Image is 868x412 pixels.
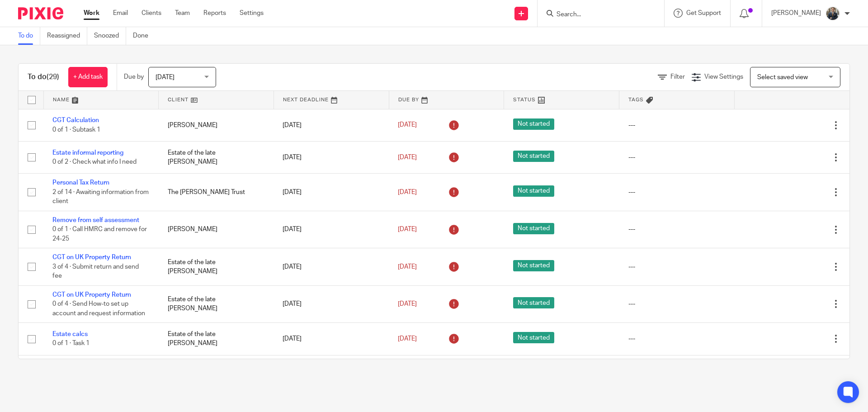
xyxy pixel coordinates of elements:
[18,7,63,19] img: Pixie
[398,189,417,195] span: [DATE]
[274,141,389,173] td: [DATE]
[826,6,840,21] img: Headshot.jpg
[628,334,726,343] div: ---
[52,341,90,347] span: 0 of 1 · Task 1
[84,9,99,18] a: Work
[628,225,726,234] div: ---
[159,109,274,141] td: [PERSON_NAME]
[52,217,139,223] a: Remove from self assessment
[133,27,155,45] a: Done
[513,185,554,197] span: Not started
[156,74,175,81] span: [DATE]
[670,74,685,80] span: Filter
[398,336,417,342] span: [DATE]
[159,323,274,355] td: Estate of the late [PERSON_NAME]
[175,9,190,18] a: Team
[52,150,123,156] a: Estate informal reporting
[513,332,554,343] span: Not started
[513,223,554,234] span: Not started
[398,226,417,232] span: [DATE]
[628,121,726,130] div: ---
[513,297,554,308] span: Not started
[159,141,274,173] td: Estate of the late [PERSON_NAME]
[142,9,161,18] a: Clients
[628,188,726,197] div: ---
[159,285,274,322] td: Estate of the late [PERSON_NAME]
[47,73,59,81] span: (29)
[124,72,144,81] p: Due by
[94,27,126,45] a: Snoozed
[274,323,389,355] td: [DATE]
[159,355,274,387] td: [PERSON_NAME]
[52,331,88,337] a: Estate calcs
[52,159,137,165] span: 0 of 2 · Check what info I need
[628,97,644,102] span: Tags
[28,72,59,82] h1: To do
[52,189,149,205] span: 2 of 14 · Awaiting information from client
[274,211,389,248] td: [DATE]
[159,248,274,285] td: Estate of the late [PERSON_NAME]
[274,355,389,387] td: [DATE]
[52,226,147,242] span: 0 of 1 · Call HMRC and remove for 24-25
[159,174,274,211] td: The [PERSON_NAME] Trust
[240,9,264,18] a: Settings
[52,180,109,186] a: Personal Tax Return
[52,254,131,260] a: CGT on UK Property Return
[18,27,40,45] a: To do
[398,122,417,128] span: [DATE]
[704,74,743,80] span: View Settings
[68,67,108,87] a: + Add task
[274,109,389,141] td: [DATE]
[52,127,100,133] span: 0 of 1 · Subtask 1
[771,9,821,18] p: [PERSON_NAME]
[628,299,726,308] div: ---
[686,10,721,16] span: Get Support
[274,285,389,322] td: [DATE]
[628,262,726,271] div: ---
[398,301,417,307] span: [DATE]
[274,248,389,285] td: [DATE]
[52,264,139,279] span: 3 of 4 · Submit return and send fee
[556,11,637,19] input: Search
[52,292,131,298] a: CGT on UK Property Return
[203,9,226,18] a: Reports
[159,211,274,248] td: [PERSON_NAME]
[113,9,128,18] a: Email
[52,301,145,317] span: 0 of 4 · Send How-to set up account and request information
[274,174,389,211] td: [DATE]
[398,154,417,161] span: [DATE]
[628,153,726,162] div: ---
[757,74,808,81] span: Select saved view
[513,151,554,162] span: Not started
[47,27,87,45] a: Reassigned
[513,260,554,271] span: Not started
[52,117,99,123] a: CGT Calculation
[398,264,417,270] span: [DATE]
[513,118,554,130] span: Not started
